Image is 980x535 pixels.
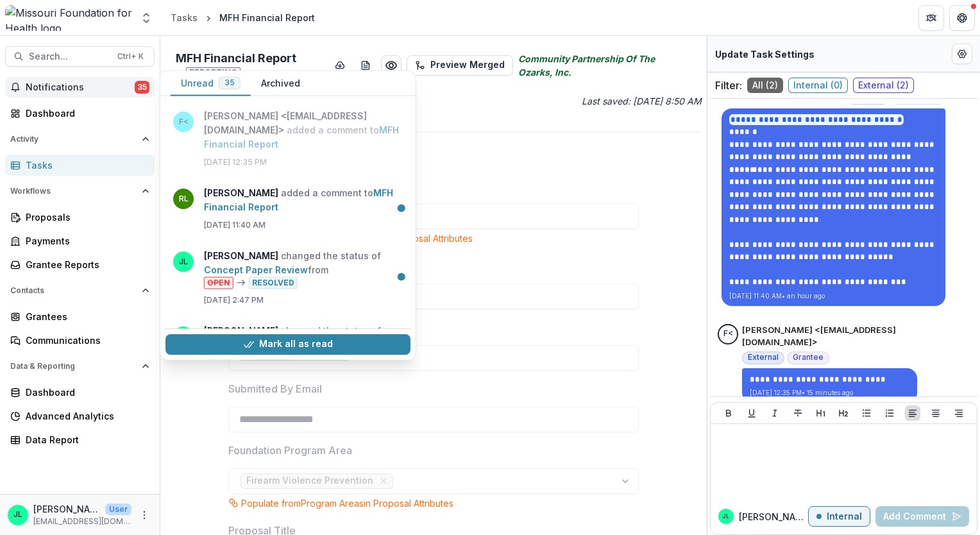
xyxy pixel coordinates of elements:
[918,5,944,31] button: Partners
[251,71,310,96] button: Archived
[10,135,137,144] span: Activity
[176,51,325,79] h2: MFH Financial Report
[165,334,410,355] button: Mark all as read
[722,513,730,520] div: Jessi LaRose
[407,55,513,76] button: Preview Merged
[5,103,155,124] a: Dashboard
[5,429,155,450] a: Data Report
[518,52,691,79] i: Community Partnership Of The Ozarks, Inc.
[5,306,155,327] a: Grantees
[5,181,155,201] button: Open Workflows
[5,356,155,377] button: Open Data & Reporting
[928,405,943,421] button: Align Center
[808,506,870,527] button: Internal
[219,11,315,24] div: MFH Financial Report
[5,46,155,67] button: Search...
[224,78,235,87] span: 35
[827,511,862,522] p: Internal
[5,280,155,301] button: Open Contacts
[436,94,702,108] p: Last saved: [DATE] 8:50 AM
[747,78,783,93] span: All ( 2 )
[790,405,806,421] button: Strike
[788,78,848,93] span: Internal ( 0 )
[5,254,155,275] a: Grantee Reports
[5,129,155,149] button: Open Activity
[186,67,241,78] span: Reporting
[793,353,824,362] span: Grantee
[355,55,376,76] button: download-word-button
[715,78,742,93] p: Filter:
[729,291,938,301] p: [DATE] 11:40 AM • an hour ago
[26,433,144,446] div: Data Report
[26,82,135,93] span: Notifications
[5,77,155,98] button: Notifications35
[241,497,453,510] p: Populate from Program Areas in Proposal Attributes
[33,516,131,527] p: [EMAIL_ADDRESS][DOMAIN_NAME]
[381,55,401,76] button: Preview 8baf81a4-8885-47f8-bfff-8536b6683e8b.pdf
[742,324,970,349] p: [PERSON_NAME] <[EMAIL_ADDRESS][DOMAIN_NAME]>
[10,187,137,196] span: Workflows
[5,230,155,251] a: Payments
[204,124,399,149] a: MFH Financial Report
[853,78,914,93] span: External ( 2 )
[13,511,22,519] div: Jessi LaRose
[26,158,144,172] div: Tasks
[171,11,198,24] div: Tasks
[26,106,144,120] div: Dashboard
[5,5,132,31] img: Missouri Foundation for Health logo
[875,506,969,527] button: Add Comment
[33,502,100,516] p: [PERSON_NAME]
[744,405,759,421] button: Underline
[137,507,152,523] button: More
[813,405,829,421] button: Heading 1
[952,44,972,64] button: Edit Form Settings
[165,8,203,27] a: Tasks
[204,264,308,275] a: Concept Paper Review
[26,310,144,323] div: Grantees
[10,286,137,295] span: Contacts
[5,382,155,403] a: Dashboard
[723,330,733,338] div: Francine Pratt <fpratt@cpozarks.org>
[137,5,155,31] button: Open entity switcher
[165,8,320,27] nav: breadcrumb
[767,405,782,421] button: Italicize
[204,249,403,289] p: changed the status of from
[26,334,144,347] div: Communications
[115,49,146,64] div: Ctrl + K
[5,155,155,176] a: Tasks
[228,381,322,396] p: Submitted By Email
[204,186,403,214] p: added a comment to
[859,405,874,421] button: Bullet List
[748,353,779,362] span: External
[228,443,352,458] p: Foundation Program Area
[951,405,967,421] button: Align Right
[949,5,975,31] button: Get Help
[5,207,155,228] a: Proposals
[26,386,144,399] div: Dashboard
[5,405,155,427] a: Advanced Analytics
[26,234,144,248] div: Payments
[105,504,131,515] p: User
[171,71,251,96] button: Unread
[26,258,144,271] div: Grantee Reports
[26,210,144,224] div: Proposals
[882,405,897,421] button: Ordered List
[204,323,403,364] p: changed the status of from
[204,187,393,212] a: MFH Financial Report
[10,362,137,371] span: Data & Reporting
[836,405,851,421] button: Heading 2
[26,409,144,423] div: Advanced Analytics
[5,330,155,351] a: Communications
[330,55,350,76] button: download-button
[715,47,815,61] p: Update Task Settings
[721,405,736,421] button: Bold
[204,109,403,151] p: added a comment to
[165,113,702,126] p: Due Date: [DATE]
[739,510,808,523] p: [PERSON_NAME]
[905,405,920,421] button: Align Left
[29,51,110,62] span: Search...
[135,81,149,94] span: 35
[750,388,909,398] p: [DATE] 12:35 PM • 15 minutes ago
